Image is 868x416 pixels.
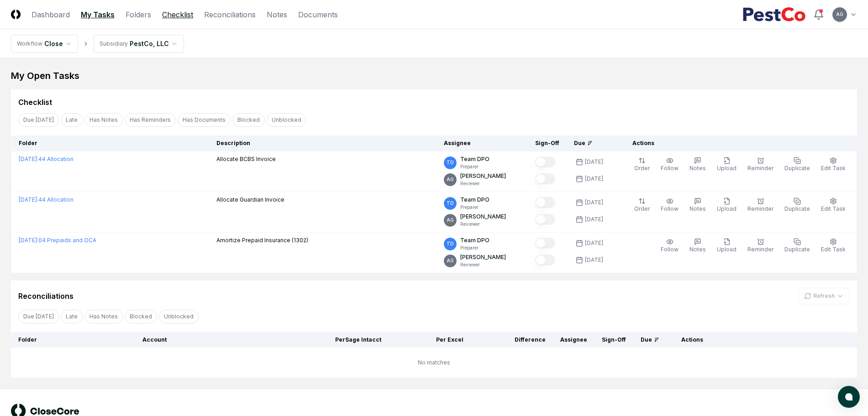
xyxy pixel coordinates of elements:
[661,205,679,212] span: Follow
[126,9,151,20] a: Folders
[574,139,610,147] div: Due
[717,165,736,172] span: Upload
[634,165,650,172] span: Order
[585,175,603,183] div: [DATE]
[460,253,506,261] p: [PERSON_NAME]
[460,163,489,170] p: Preparer
[594,332,633,348] th: Sign-Off
[661,246,679,253] span: Follow
[18,291,74,302] div: Reconciliations
[821,205,846,212] span: Edit Task
[447,217,454,224] span: AG
[159,310,199,323] button: Unblocked
[11,135,209,151] th: Folder
[821,165,846,172] span: Edit Task
[216,196,284,204] p: Allocate Guardian Invoice
[715,236,738,255] button: Upload
[460,180,506,187] p: Reviewer
[447,176,454,183] span: AG
[528,135,567,151] th: Sign-Off
[535,197,555,208] button: Mark complete
[84,113,123,127] button: Has Notes
[471,332,553,348] th: Difference
[18,97,52,108] div: Checklist
[819,196,847,215] button: Edit Task
[783,236,812,255] button: Duplicate
[298,9,338,20] a: Documents
[747,205,773,212] span: Reminder
[715,155,738,174] button: Upload
[460,244,489,251] p: Preparer
[659,155,680,174] button: Follow
[634,205,650,212] span: Order
[267,113,306,127] button: Unblocked
[535,214,555,225] button: Mark complete
[389,332,471,348] th: Per Excel
[460,196,489,204] p: Team DPO
[831,6,848,23] button: AG
[747,246,773,253] span: Reminder
[18,310,59,323] button: Due Today
[460,155,489,163] p: Team DPO
[688,155,708,174] button: Notes
[204,9,256,20] a: Reconciliations
[460,261,506,268] p: Reviewer
[838,386,860,408] button: atlas-launcher
[216,236,308,244] p: Amortize Prepaid Insurance (1302)
[32,9,70,20] a: Dashboard
[661,165,679,172] span: Follow
[535,255,555,265] button: Mark complete
[460,172,506,180] p: [PERSON_NAME]
[585,158,603,166] div: [DATE]
[460,204,489,211] p: Preparer
[783,155,812,174] button: Duplicate
[585,198,603,207] div: [DATE]
[11,35,184,53] nav: breadcrumb
[61,113,83,127] button: Late
[447,200,454,207] span: TD
[688,236,708,255] button: Notes
[19,237,38,244] span: [DATE] :
[659,196,680,215] button: Follow
[746,196,775,215] button: Reminder
[688,196,708,215] button: Notes
[209,135,437,151] th: Description
[84,310,123,323] button: Has Notes
[819,236,847,255] button: Edit Task
[447,159,454,166] span: TD
[746,236,775,255] button: Reminder
[267,9,287,20] a: Notes
[460,236,489,244] p: Team DPO
[447,240,454,247] span: TD
[585,256,603,264] div: [DATE]
[585,215,603,224] div: [DATE]
[11,10,21,19] img: Logo
[19,196,74,203] a: [DATE]:44 Allocation
[216,155,276,163] p: Allocate BCBS Invoice
[17,40,42,48] div: Workflow
[81,9,115,20] a: My Tasks
[784,165,810,172] span: Duplicate
[125,113,176,127] button: Has Reminders
[61,310,83,323] button: Late
[232,113,265,127] button: Blocked
[717,246,736,253] span: Upload
[783,196,812,215] button: Duplicate
[460,221,506,228] p: Reviewer
[836,11,843,18] span: AG
[460,213,506,221] p: [PERSON_NAME]
[11,348,857,378] td: No matches
[742,7,806,22] img: PestCo logo
[178,113,231,127] button: Has Documents
[641,336,659,344] div: Due
[18,113,59,127] button: Due Today
[535,238,555,249] button: Mark complete
[306,332,389,348] th: Per Sage Intacct
[674,336,850,344] div: Actions
[447,257,454,264] span: AG
[437,135,528,151] th: Assignee
[125,310,157,323] button: Blocked
[717,205,736,212] span: Upload
[821,246,846,253] span: Edit Task
[11,69,857,82] div: My Open Tasks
